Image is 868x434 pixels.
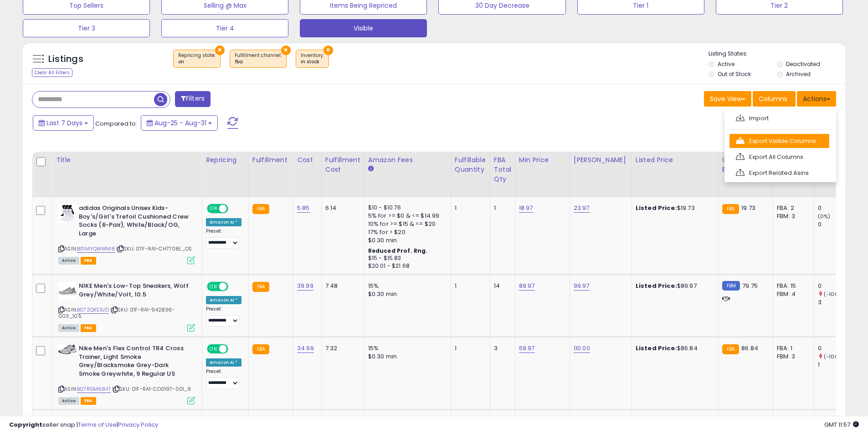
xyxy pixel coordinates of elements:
[206,155,245,165] div: Repricing
[718,60,734,68] label: Active
[368,344,444,352] div: 15%
[297,344,314,353] a: 34.99
[455,204,483,212] div: 1
[118,420,158,429] a: Privacy Policy
[636,282,711,290] div: $89.97
[574,281,590,291] a: 99.97
[494,204,508,212] div: 1
[215,46,225,55] button: ×
[297,155,318,165] div: Cost
[78,420,117,429] a: Terms of Use
[208,205,219,213] span: ON
[797,91,836,107] button: Actions
[58,344,195,403] div: ASIN:
[325,155,360,174] div: Fulfillment Cost
[494,155,511,184] div: FBA Total Qty
[368,212,444,220] div: 5% for >= $0 & <= $14.99
[574,204,590,213] a: 23.97
[235,59,282,65] div: fba
[58,324,79,332] span: All listings currently available for purchase on Amazon
[368,236,444,245] div: $0.30 min
[636,204,711,212] div: $19.73
[79,282,190,301] b: NIKE Men's Low-Top Sneakers, Wolf Grey/White/Volt, 10.5
[58,204,77,222] img: 41-+Eddvo+S._SL40_.jpg
[777,290,807,298] div: FBM: 4
[368,165,374,173] small: Amazon Fees.
[636,281,677,290] b: Listed Price:
[574,344,590,353] a: 110.00
[519,155,566,165] div: Min Price
[77,385,111,393] a: B07RGM684T
[824,420,859,429] span: 2025-09-9 11:57 GMT
[519,204,533,213] a: 18.97
[777,344,807,352] div: FBA: 1
[324,46,333,55] button: ×
[574,155,628,165] div: [PERSON_NAME]
[235,52,282,66] span: Fulfillment channel :
[206,218,241,226] div: Amazon AI *
[818,204,855,212] div: 0
[818,298,855,306] div: 3
[786,70,811,78] label: Archived
[368,262,444,270] div: $20.01 - $21.68
[58,282,77,300] img: 41or0clplrL._SL40_.jpg
[368,204,444,212] div: $10 - $10.76
[252,204,269,214] small: FBA
[636,155,714,165] div: Listed Price
[206,296,241,304] div: Amazon AI *
[729,134,829,148] a: Export Visible Columns
[368,290,444,298] div: $0.30 min
[77,245,115,253] a: B01MYQWMM8
[818,213,831,220] small: (0%)
[636,344,711,352] div: $86.84
[777,212,807,220] div: FBM: 3
[325,344,357,352] div: 7.32
[759,94,787,103] span: Columns
[818,361,855,369] div: 1
[56,155,198,165] div: Title
[301,59,324,65] div: in stock
[818,282,855,290] div: 0
[9,420,42,429] strong: Copyright
[227,345,241,353] span: OFF
[297,281,313,291] a: 39.99
[368,352,444,361] div: $0.30 min
[729,111,829,125] a: Import
[824,291,845,298] small: (-100%)
[178,52,216,66] span: Repricing state :
[301,52,324,66] span: Inventory :
[161,19,288,37] button: Tier 4
[786,60,820,68] label: Deactivated
[116,245,192,252] span: | SKU: 07F-RA1-CH7708L_OS
[297,204,310,213] a: 5.85
[81,257,96,265] span: FBA
[636,344,677,352] b: Listed Price:
[95,119,137,128] span: Compared to:
[368,155,447,165] div: Amazon Fees
[325,282,357,290] div: 7.48
[206,306,241,327] div: Preset:
[368,228,444,236] div: 17% for > $20
[58,344,77,354] img: 41uCZ+nY6UL._SL40_.jpg
[281,46,291,55] button: ×
[206,358,241,367] div: Amazon AI *
[46,118,82,128] span: Last 7 Days
[48,53,83,66] h5: Listings
[777,352,807,361] div: FBM: 3
[77,306,109,314] a: B072QXS3JD
[9,421,158,429] div: seller snap | |
[636,204,677,212] b: Listed Price:
[818,344,855,352] div: 0
[722,204,739,214] small: FBA
[818,220,855,229] div: 0
[227,283,241,291] span: OFF
[252,155,289,165] div: Fulfillment
[455,155,486,174] div: Fulfillable Quantity
[519,344,535,353] a: 69.97
[742,281,758,290] span: 79.75
[709,50,845,58] p: Listing States:
[33,115,94,131] button: Last 7 Days
[208,283,219,291] span: ON
[58,204,195,263] div: ASIN:
[722,281,740,291] small: FBM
